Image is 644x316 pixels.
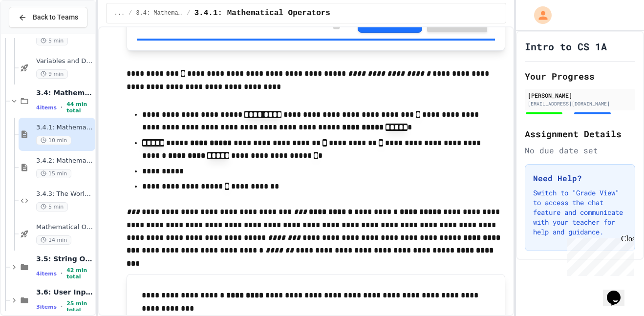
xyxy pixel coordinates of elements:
[36,202,68,211] span: 5 min
[61,104,63,111] span: •
[525,127,635,141] h2: Assignment Details
[533,172,627,184] h3: Need Help?
[36,235,71,245] span: 14 min
[36,36,68,45] span: 5 min
[9,7,87,28] button: Back to Teams
[36,271,57,277] span: 4 items
[36,169,71,178] span: 15 min
[4,4,67,62] div: Chat with us now!Close
[525,69,635,83] h2: Your Progress
[36,57,93,65] span: Variables and Data types - quiz
[36,288,93,296] span: 3.6: User Input
[61,270,63,277] span: •
[36,190,93,198] span: 3.4.3: The World's Worst Farmers Market
[36,157,93,165] span: 3.4.2: Mathematical Operators - Review
[114,9,125,17] span: ...
[36,223,93,232] span: Mathematical Operators - Quiz
[528,100,632,107] div: [EMAIL_ADDRESS][DOMAIN_NAME]
[36,136,71,145] span: 10 min
[194,7,330,19] span: 3.4.1: Mathematical Operators
[563,234,634,276] iframe: chat widget
[33,12,78,22] span: Back to Teams
[61,303,63,311] span: •
[533,188,627,237] p: Switch to "Grade View" to access the chat feature and communicate with your teacher for help and ...
[603,277,634,306] iframe: chat widget
[187,9,190,17] span: /
[129,9,132,17] span: /
[136,9,183,17] span: 3.4: Mathematical Operators
[528,91,632,100] div: [PERSON_NAME]
[36,105,57,111] span: 4 items
[36,254,93,263] span: 3.5: String Operators
[66,101,93,114] span: 44 min total
[525,40,607,53] h1: Intro to CS 1A
[36,88,93,97] span: 3.4: Mathematical Operators
[525,145,635,156] div: No due date set
[36,69,68,79] span: 9 min
[36,124,93,132] span: 3.4.1: Mathematical Operators
[36,304,57,310] span: 3 items
[524,4,554,26] div: My Account
[66,300,93,313] span: 25 min total
[66,267,93,280] span: 42 min total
